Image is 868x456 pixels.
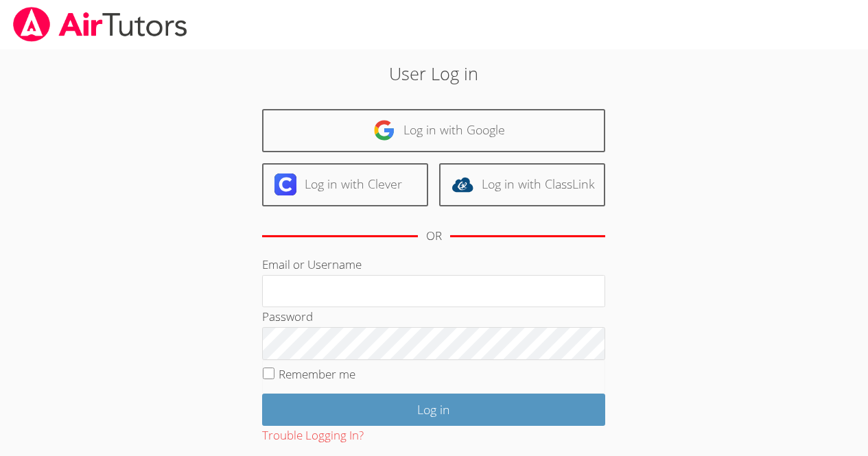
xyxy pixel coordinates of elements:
a: Log in with Google [262,109,605,152]
img: clever-logo-6eab21bc6e7a338710f1a6ff85c0baf02591cd810cc4098c63d3a4b26e2feb20.svg [274,173,296,195]
label: Remember me [279,366,355,382]
img: airtutors_banner-c4298cdbf04f3fff15de1276eac7730deb9818008684d7c2e4769d2f7ddbe033.png [12,7,189,42]
button: Trouble Logging In? [262,426,364,446]
h2: User Log in [200,60,668,86]
img: classlink-logo-d6bb404cc1216ec64c9a2012d9dc4662098be43eaf13dc465df04b49fa7ab582.svg [451,173,473,195]
label: Password [262,309,313,324]
input: Log in [262,394,605,426]
img: google-logo-50288ca7cdecda66e5e0955fdab243c47b7ad437acaf1139b6f446037453330a.svg [373,119,395,141]
a: Log in with Clever [262,163,428,206]
a: Log in with ClassLink [439,163,605,206]
label: Email or Username [262,256,362,272]
div: OR [426,226,442,246]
